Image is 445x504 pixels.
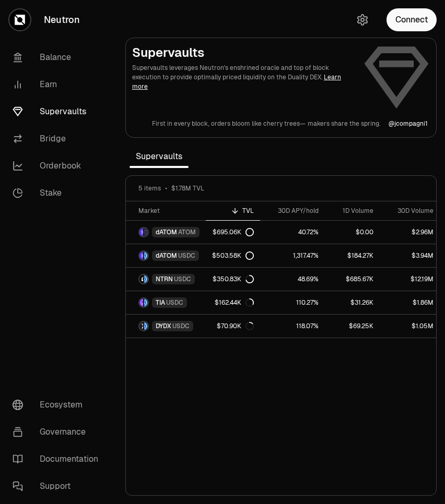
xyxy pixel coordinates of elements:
div: 30D APY/hold [266,207,319,215]
img: USDC Logo [144,275,148,283]
a: 40.72% [260,221,325,244]
img: NTRN Logo [139,275,143,283]
a: Governance [4,418,113,446]
p: Supervaults leverages Neutron's enshrined oracle and top of block execution to provide optimally ... [132,63,355,91]
span: dATOM [156,251,177,260]
a: $70.90K [206,315,260,338]
a: $12.19M [380,268,440,291]
a: Stake [4,179,113,207]
a: Documentation [4,446,113,473]
a: dATOM LogoUSDC LogodATOMUSDC [126,244,206,267]
a: $184.27K [325,244,380,267]
button: Connect [387,8,437,31]
a: First in every block,orders bloom like cherry trees—makers share the spring. [152,119,380,128]
a: $3.94M [380,244,440,267]
a: $685.67K [325,268,380,291]
span: 5 items [138,184,161,193]
span: dATOM [156,228,177,236]
img: ATOM Logo [144,228,148,236]
a: $1.05M [380,315,440,338]
div: 30D Volume [386,207,434,215]
span: ATOM [178,228,196,236]
a: $695.06K [206,221,260,244]
span: Supervaults [130,146,189,167]
a: Balance [4,44,113,71]
p: @ jcompagni1 [389,119,428,128]
img: DYDX Logo [139,322,143,330]
a: dATOM LogoATOM LogodATOMATOM [126,221,206,244]
a: $162.44K [206,291,260,314]
h2: Supervaults [132,44,355,61]
a: DYDX LogoUSDC LogoDYDXUSDC [126,315,206,338]
a: 118.07% [260,315,325,338]
img: USDC Logo [144,251,148,260]
a: $69.25K [325,315,380,338]
a: Support [4,473,113,500]
span: DYDX [156,322,171,330]
span: USDC [166,298,183,307]
span: USDC [174,275,191,283]
div: $70.90K [217,322,254,330]
div: $162.44K [215,298,254,307]
div: Market [138,207,200,215]
span: USDC [178,251,195,260]
img: TIA Logo [139,298,143,307]
a: 1,317.47% [260,244,325,267]
div: 1D Volume [331,207,373,215]
a: TIA LogoUSDC LogoTIAUSDC [126,291,206,314]
a: $2.96M [380,221,440,244]
a: NTRN LogoUSDC LogoNTRNUSDC [126,268,206,291]
p: First in every block, [152,119,209,128]
a: $31.26K [325,291,380,314]
img: dATOM Logo [139,251,143,260]
img: USDC Logo [144,322,148,330]
div: TVL [212,207,254,215]
a: Bridge [4,125,113,152]
a: 48.69% [260,268,325,291]
a: Ecosystem [4,391,113,418]
div: $503.58K [212,251,254,260]
div: $695.06K [213,228,254,236]
span: TIA [156,298,165,307]
div: $350.83K [213,275,254,283]
img: USDC Logo [144,298,148,307]
a: $503.58K [206,244,260,267]
a: @jcompagni1 [389,119,428,128]
span: USDC [172,322,190,330]
a: Earn [4,71,113,98]
span: NTRN [156,275,173,283]
a: 110.27% [260,291,325,314]
a: Orderbook [4,152,113,179]
a: $1.86M [380,291,440,314]
p: orders bloom like cherry trees— [211,119,306,128]
img: dATOM Logo [139,228,143,236]
a: Supervaults [4,98,113,125]
p: makers share the spring. [308,119,380,128]
a: $350.83K [206,268,260,291]
a: $0.00 [325,221,380,244]
span: $1.78M TVL [171,184,204,193]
